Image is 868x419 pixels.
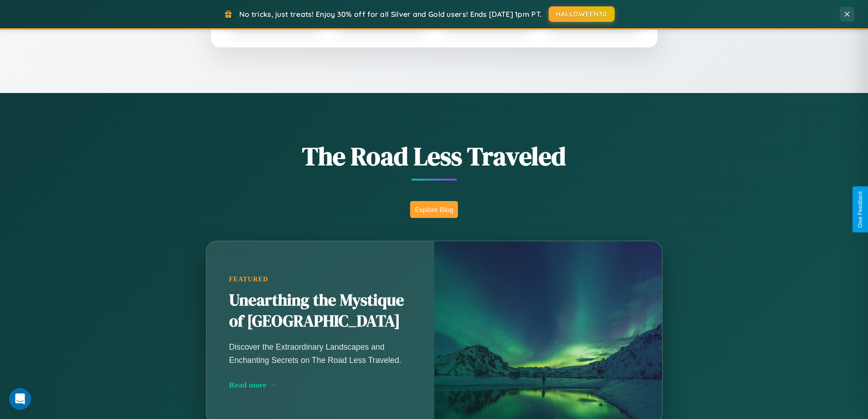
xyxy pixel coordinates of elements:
h1: The Road Less Traveled [161,139,708,174]
div: Featured [229,275,411,283]
span: No tricks, just treats! Enjoy 30% off for all Silver and Gold users! Ends [DATE] 1pm PT. [239,10,542,19]
div: Give Feedback [857,191,863,228]
div: Read more → [229,380,411,390]
h2: Unearthing the Mystique of [GEOGRAPHIC_DATA] [229,290,411,332]
iframe: Intercom live chat [9,388,31,410]
button: HALLOWEEN30 [549,6,615,22]
p: Discover the Extraordinary Landscapes and Enchanting Secrets on The Road Less Traveled. [229,341,411,366]
button: Explore Blog [410,201,458,218]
